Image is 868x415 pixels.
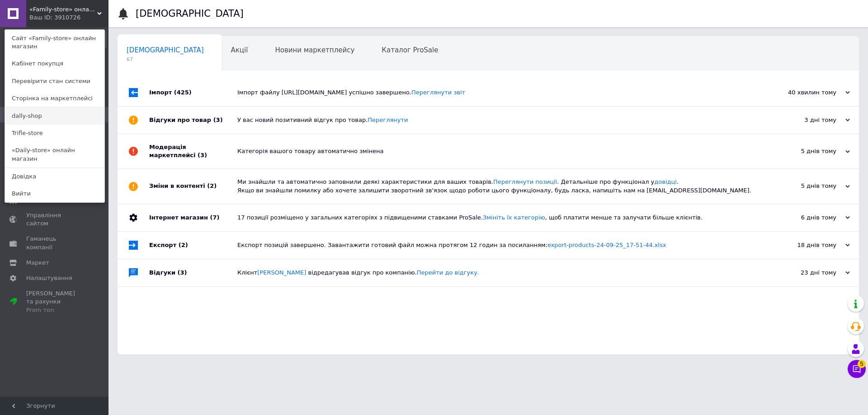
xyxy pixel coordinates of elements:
[275,46,354,54] span: Новини маркетплейсу
[654,178,677,185] a: довідці
[149,232,237,259] div: Експорт
[5,90,104,107] a: Сторінка на маркетплейсі
[149,204,237,231] div: Інтернет магазин
[417,269,479,276] a: Перейти до відгуку.
[483,214,545,221] a: Змініть їх категорію
[198,152,207,159] span: (3)
[5,55,104,72] a: Кабінет покупця
[237,178,759,194] div: Ми знайшли та автоматично заповнили деякі характеристики для ваших товарів. . Детальніше про функ...
[257,269,306,276] a: [PERSON_NAME]
[5,125,104,142] a: Trifle-store
[149,134,237,168] div: Модерація маркетплейсі
[149,79,237,106] div: Імпорт
[759,182,850,190] div: 5 днів тому
[308,269,479,276] span: відредагував відгук про компанію.
[26,289,84,314] span: [PERSON_NAME] та рахунки
[231,46,248,54] span: Акції
[5,30,104,55] a: Сайт «Family-store» онлайн магазин
[237,89,759,97] div: Імпорт файлу [URL][DOMAIN_NAME] успішно завершено.
[127,46,204,54] span: [DEMOGRAPHIC_DATA]
[237,241,759,249] div: Експорт позицій завершено. Завантажити готовий файл можна протягом 12 годин за посиланням:
[237,269,479,276] span: Клієнт
[29,14,67,22] div: Ваш ID: 3910726
[149,169,237,203] div: Зміни в контенті
[26,274,72,282] span: Налаштування
[382,46,438,54] span: Каталог ProSale
[5,168,104,185] a: Довідка
[207,182,217,189] span: (2)
[858,360,866,368] span: 5
[547,242,666,248] a: export-products-24-09-25_17-51-44.xlsx
[5,107,104,125] a: dally-shop
[174,89,192,96] span: (425)
[26,211,84,228] span: Управління сайтом
[213,117,223,123] span: (3)
[26,306,84,314] div: Prom топ
[29,5,97,14] span: «Family-store» онлайн магазин
[5,185,104,202] a: Вийти
[759,241,850,249] div: 18 днів тому
[759,116,850,124] div: 3 дні тому
[493,178,557,185] a: Переглянути позиції
[210,214,219,221] span: (7)
[26,259,49,267] span: Маркет
[149,107,237,134] div: Відгуки про товар
[178,269,187,276] span: (3)
[5,73,104,90] a: Перевірити стан системи
[759,214,850,222] div: 6 днів тому
[848,360,866,378] button: Чат з покупцем5
[237,214,759,222] div: 17 позиції розміщено у загальних категоріях з підвищеними ставками ProSale. , щоб платити менше т...
[127,56,204,63] span: 67
[411,89,465,96] a: Переглянути звіт
[237,116,759,124] div: У вас новий позитивний відгук про товар.
[179,242,188,248] span: (2)
[368,117,408,123] a: Переглянути
[136,8,244,19] h1: [DEMOGRAPHIC_DATA]
[759,269,850,277] div: 23 дні тому
[26,235,84,251] span: Гаманець компанії
[759,89,850,97] div: 40 хвилин тому
[759,147,850,155] div: 5 днів тому
[237,147,759,155] div: Категорія вашого товару автоматично змінена
[5,142,104,167] a: «Daily-store» онлайн магазин
[149,259,237,286] div: Відгуки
